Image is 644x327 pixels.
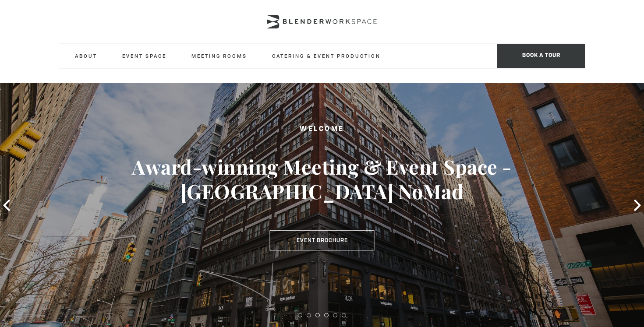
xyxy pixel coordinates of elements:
a: Event Space [115,44,173,68]
a: Catering & Event Production [265,44,388,68]
a: Event Brochure [270,230,375,250]
a: Meeting Rooms [184,44,254,68]
h2: Welcome [32,124,612,135]
a: About [68,44,104,68]
h3: Award-winning Meeting & Event Space - [GEOGRAPHIC_DATA] NoMad [32,155,612,204]
span: Book a tour [497,44,585,68]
